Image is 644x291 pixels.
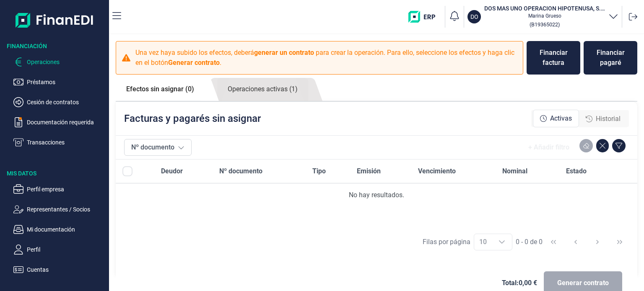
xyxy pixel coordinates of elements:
[610,232,630,252] button: Last Page
[584,41,637,75] button: Financiar pagaré
[135,48,518,68] p: Una vez haya subido los efectos, deberá para crear la operación. Para ello, seleccione los efecto...
[124,139,192,156] button: Nº documento
[502,278,537,288] span: Total: 0,00 €
[27,265,106,275] p: Cuentas
[16,7,94,33] img: Logo de aplicación
[13,117,106,127] button: Documentación requerida
[596,114,621,124] span: Historial
[587,232,608,252] button: Next Page
[516,239,543,245] span: 0 - 0 de 0
[13,245,106,255] button: Perfil
[254,49,314,57] b: generar un contrato
[423,237,470,247] div: Filas por página
[533,48,574,68] div: Financiar factura
[161,166,183,176] span: Deudor
[168,59,220,67] b: Generar contrato
[530,21,560,28] small: Copiar cif
[13,265,106,275] button: Cuentas
[27,245,106,255] p: Perfil
[27,224,106,234] p: Mi documentación
[13,204,106,214] button: Representantes / Socios
[27,97,106,107] p: Cesión de contratos
[13,224,106,234] button: Mi documentación
[312,166,326,176] span: Tipo
[13,97,106,107] button: Cesión de contratos
[579,111,627,127] div: Historial
[566,232,586,252] button: Previous Page
[590,48,631,68] div: Financiar pagaré
[13,137,106,147] button: Transacciones
[502,166,527,176] span: Nominal
[13,77,106,87] button: Préstamos
[484,13,605,19] p: Marina Grueso
[219,166,262,176] span: Nº documento
[470,13,478,21] p: DO
[467,4,618,29] button: DODOS MAS UNO OPERACION HIPOTENUSA, S.L.Marina Grueso(B19365022)
[122,190,631,200] div: No hay resultados.
[527,41,580,75] button: Financiar factura
[124,112,261,125] p: Facturas y pagarés sin asignar
[27,184,106,194] p: Perfil empresa
[27,77,106,87] p: Préstamos
[122,166,132,176] div: All items unselected
[484,4,605,13] h3: DOS MAS UNO OPERACION HIPOTENUSA, S.L.
[13,57,106,67] button: Operaciones
[27,137,106,147] p: Transacciones
[217,78,308,101] a: Operaciones activas (1)
[550,113,572,124] span: Activas
[533,110,579,127] div: Activas
[357,166,381,176] span: Emisión
[27,204,106,214] p: Representantes / Socios
[13,184,106,194] button: Perfil empresa
[27,117,106,127] p: Documentación requerida
[418,166,456,176] span: Vencimiento
[492,234,512,250] div: Choose
[566,166,587,176] span: Estado
[116,78,205,100] a: Efectos sin asignar (0)
[408,11,441,23] img: erp
[27,57,106,67] p: Operaciones
[543,232,563,252] button: First Page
